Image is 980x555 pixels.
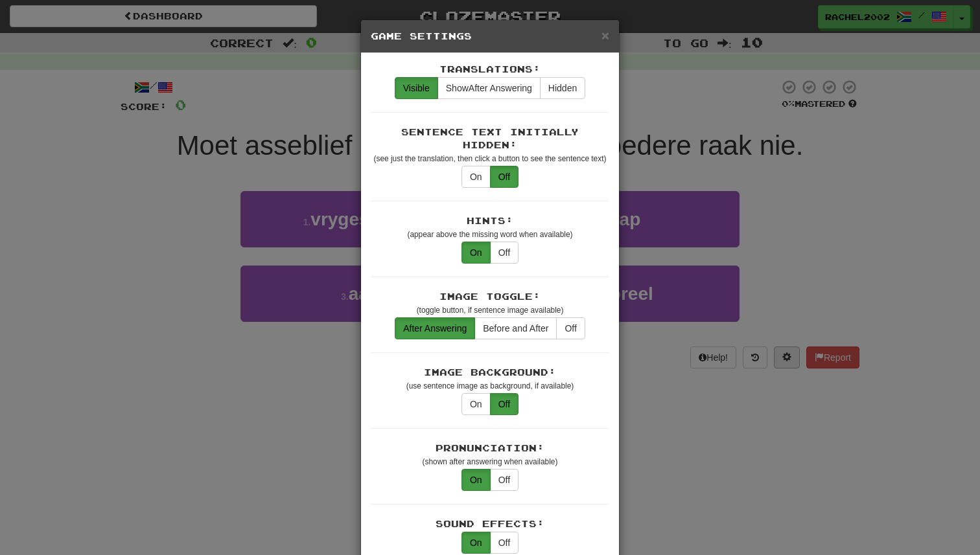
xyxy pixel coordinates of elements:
[490,166,519,188] button: Off
[490,242,519,264] button: Off
[374,154,607,163] small: (see just the translation, then click a button to see the sentence text)
[446,83,469,93] span: Show
[461,242,491,264] button: On
[601,28,609,42] button: Close
[461,469,491,491] button: On
[371,30,609,43] h5: Game Settings
[601,28,609,43] span: ×
[407,230,572,239] small: (appear above the missing word when available)
[371,517,609,530] div: Sound Effects:
[461,393,519,415] div: translations
[461,532,491,554] button: On
[395,77,585,99] div: translations
[417,306,564,315] small: (toggle button, if sentence image available)
[490,532,519,554] button: Off
[395,317,475,339] button: After Answering
[406,381,574,391] small: (use sentence image as background, if available)
[371,126,609,152] div: Sentence Text Initially Hidden:
[540,77,585,99] button: Hidden
[437,77,541,99] button: ShowAfter Answering
[371,63,609,76] div: Translations:
[461,166,491,188] button: On
[474,317,557,339] button: Before and After
[371,290,609,303] div: Image Toggle:
[371,442,609,455] div: Pronunciation:
[490,393,519,415] button: Off
[395,317,585,339] div: translations
[461,393,491,415] button: On
[371,366,609,379] div: Image Background:
[490,469,519,491] button: Off
[371,214,609,227] div: Hints:
[446,83,532,93] span: After Answering
[423,457,558,466] small: (shown after answering when available)
[556,317,585,339] button: Off
[395,77,438,99] button: Visible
